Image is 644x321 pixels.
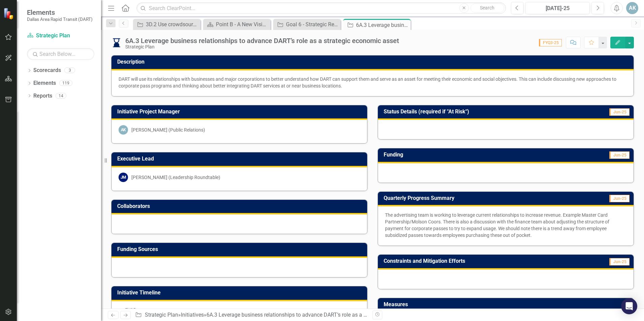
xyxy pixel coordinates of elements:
div: Goal 6 - Strategic Relationships [286,20,339,29]
div: » » [135,311,367,319]
h3: Quarterly Progress Summary [384,195,574,201]
a: Reports [33,92,52,100]
span: Jun-25 [609,108,630,116]
div: Point B - A New Vision for Mobility in [GEOGRAPHIC_DATA][US_STATE] [216,20,269,29]
span: Search [480,5,494,10]
p: The advertising team is working to leverage current relationships to increase revenue. Example Ma... [385,212,626,239]
h3: Funding [384,152,503,158]
div: [PERSON_NAME] (Leadership Roundtable) [131,174,220,181]
div: 6A.3 Leverage business relationships to advance DART’s role as a strategic economic asset [125,37,399,44]
a: Initiatives [181,312,204,318]
span: Jun-25 [609,195,630,202]
div: 119 [59,80,72,86]
img: In Progress [111,37,122,48]
img: ClearPoint Strategy [3,8,15,20]
div: [DATE]-25 [528,4,587,12]
button: Search [471,3,504,13]
h3: Status Details (required if "At Risk") [384,109,582,115]
a: Strategic Plan [27,32,94,40]
h3: Description [117,59,630,65]
span: FY25 [125,307,136,313]
div: Strategic Plan [125,44,399,49]
div: 3 [64,68,75,73]
span: Jun-25 [609,258,630,265]
input: Search ClearPoint... [136,2,506,14]
input: Search Below... [27,48,94,60]
div: 3D.2 Use crowdsourcing to support issue resolution [146,20,199,29]
small: Dallas Area Rapid Transit (DART) [27,16,93,22]
h3: Initiative Timeline [117,290,364,296]
button: AK [626,2,638,14]
a: Strategic Plan [145,312,178,318]
h3: Funding Sources [117,246,364,252]
h3: Initiative Project Manager [117,109,364,115]
span: Jun-25 [609,151,630,159]
span: Elements [27,8,93,16]
div: JM [119,173,128,182]
a: Scorecards [33,67,61,74]
h3: Executive Lead [117,156,364,162]
h3: Collaborators [117,203,364,209]
span: FYQ3-25 [539,39,562,46]
div: AK [119,125,128,135]
div: 14 [56,93,66,99]
h3: Measures [384,301,630,308]
button: [DATE]-25 [525,2,590,14]
div: Open Intercom Messenger [621,298,637,314]
a: Point B - A New Vision for Mobility in [GEOGRAPHIC_DATA][US_STATE] [205,20,269,29]
a: Goal 6 - Strategic Relationships [275,20,339,29]
h3: Constraints and Mitigation Efforts [384,258,580,264]
div: DART will use its relationships with businesses and major corporations to better understand how D... [119,76,626,89]
a: Elements [33,79,56,87]
a: 3D.2 Use crowdsourcing to support issue resolution [135,20,199,29]
div: 6A.3 Leverage business relationships to advance DART’s role as a strategic economic asset [206,312,423,318]
div: 6A.3 Leverage business relationships to advance DART’s role as a strategic economic asset [356,21,409,29]
div: [PERSON_NAME] (Public Relations) [131,127,205,133]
